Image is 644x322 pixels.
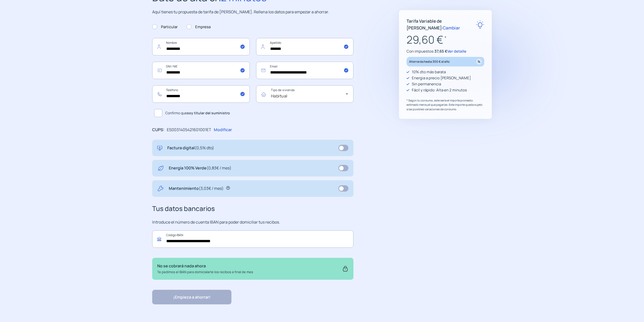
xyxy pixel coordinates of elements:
[412,75,471,81] p: Energia a precio [PERSON_NAME]
[152,9,353,15] p: Aquí tienes tu propuesta de tarifa de [PERSON_NAME]. Rellena los datos para empezar a ahorrar.
[271,93,288,99] span: Habitual
[152,127,164,133] p: CUPS:
[157,269,253,275] p: Te pedimos el IBAN para domicialarte los recibos a final de mes
[214,127,232,133] p: Modificar
[443,25,460,31] span: Cambiar
[407,48,484,54] p: Con impuestos:
[167,145,214,151] p: Factura digital
[169,185,224,192] p: Mantenimiento
[207,165,231,171] span: (0,83€ / mes)
[434,49,447,54] span: 37,65 €
[447,49,466,54] span: Ver detalle
[199,186,224,191] span: (3,03€ / mes)
[476,59,482,64] img: percentage_icon.svg
[165,110,230,116] span: Confirmo que
[412,87,467,93] p: Fácil y rápido: Alta en 2 minutos
[195,145,214,151] span: (0,5% dto)
[157,145,162,151] img: digital-invoice.svg
[412,69,446,75] p: 10% dto más barata
[407,98,484,112] p: * Según tu consumo, este sería el importe promedio estimado mensual que pagarías. Este importe qu...
[152,24,178,30] label: Particular
[152,203,353,214] h3: Tus datos bancarios
[169,165,231,171] p: Energía 100% Verde
[157,185,164,192] img: tool.svg
[407,31,484,48] p: 29,60 €
[409,59,450,64] p: Ahorrarás hasta 300 € al año
[407,18,476,31] p: Tarifa Variable de [PERSON_NAME] ·
[342,263,348,274] img: secure.svg
[476,20,484,29] img: rate-E.svg
[271,88,295,92] mat-label: Tipo de vivienda
[412,81,441,87] p: Sin permanencia
[167,127,211,133] p: ES0031405421601001ET
[152,219,353,226] p: Introduce el número de cuenta IBAN para poder domiciliar tus recibos.
[186,24,211,30] label: Empresa
[157,263,253,269] p: No se cobrará nada ahora
[157,165,164,171] img: energy-green.svg
[187,111,230,115] b: soy titular del suministro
